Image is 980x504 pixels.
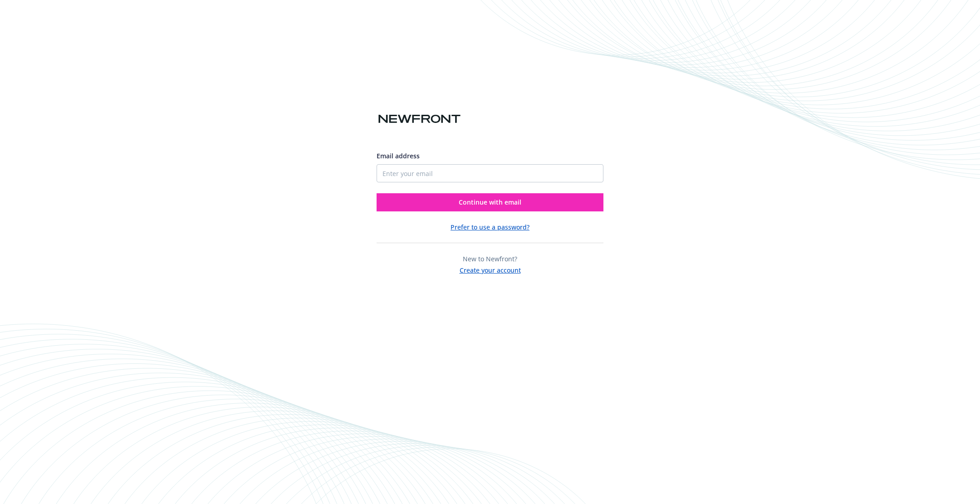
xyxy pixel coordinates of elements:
[451,222,529,232] button: Prefer to use a password?
[377,164,603,182] input: Enter your email
[463,254,517,263] span: New to Newfront?
[377,152,420,160] span: Email address
[377,111,462,127] img: Newfront logo
[460,264,521,275] button: Create your account
[377,193,603,211] button: Continue with email
[459,198,521,206] span: Continue with email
